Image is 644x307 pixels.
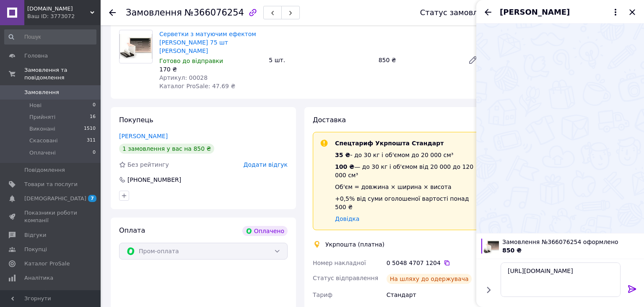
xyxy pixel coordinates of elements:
span: №366076254 [184,8,244,18]
span: 35 ₴ [335,152,350,158]
span: Додати відгук [244,161,288,168]
span: Аналітика [24,274,53,282]
span: Спецтариф Укрпошта Стандарт [335,140,444,147]
img: 4203404908_w100_h100_salfetki-s-matiruyuschim.jpg [484,239,499,254]
a: Довідка [335,215,359,222]
div: Стандарт [385,287,483,302]
div: — до 30 кг і об'ємом від 20 000 до 120 000 см³ [335,163,474,179]
span: Головна [24,52,48,60]
a: Редагувати [465,52,481,68]
span: Каталог ProSale [24,260,70,268]
span: Готово до відправки [159,58,223,64]
button: Закрити [627,7,637,17]
button: Назад [483,7,493,17]
div: На шляху до одержувача [387,274,472,284]
button: [PERSON_NAME] [500,7,621,18]
span: Артикул: 00028 [159,74,208,81]
span: Відгуки [24,231,46,239]
span: Тариф [313,291,332,298]
a: [PERSON_NAME] [119,133,168,139]
div: 850 ₴ [375,54,461,66]
span: 0 [93,102,96,109]
span: [PERSON_NAME] [500,7,570,18]
div: Повернутися назад [109,8,116,17]
div: [PHONE_NUMBER] [127,176,182,184]
span: Замовлення №366076254 оформлено [502,238,639,246]
span: Управління сайтом [24,289,78,304]
span: 7 [88,195,96,202]
span: Номер накладної [313,260,366,266]
span: 100 ₴ [335,163,354,170]
span: Оплата [119,226,145,234]
span: Виконані [29,125,55,133]
span: Показники роботи компанії [24,209,78,224]
div: Ваш ID: 3773072 [27,13,101,20]
div: +0,5% від суми оголошеної вартості понад 500 ₴ [335,194,474,211]
span: Без рейтингу [127,161,169,168]
a: Серветки з матуючим ефектом [PERSON_NAME] 75 шт [PERSON_NAME] [159,31,256,54]
img: Серветки з матуючим ефектом Mary Kay 75 шт Мері Кей [119,34,152,59]
span: 850 ₴ [502,247,522,254]
div: Укрпошта (платна) [323,240,387,249]
span: 16 [90,113,96,121]
span: Замовлення [126,8,182,18]
button: Показати кнопки [483,284,494,295]
div: - до 30 кг і об'ємом до 20 000 см³ [335,151,474,159]
span: Товари та послуги [24,181,78,188]
div: Статус замовлення [420,8,497,17]
div: 0 5048 4707 1204 [387,259,481,267]
span: Прийняті [29,113,55,121]
span: Каталог ProSale: 47.69 ₴ [159,83,235,89]
span: Замовлення [24,89,59,96]
div: 1 замовлення у вас на 850 ₴ [119,144,214,154]
div: 5 шт. [265,54,375,66]
input: Пошук [4,29,96,45]
span: Оплачені [29,149,56,157]
span: 311 [87,137,96,144]
span: Beauty.Shop [27,5,90,13]
span: Покупець [119,116,153,124]
span: 1510 [84,125,96,133]
span: 0 [93,149,96,157]
span: Скасовані [29,137,58,144]
span: Доставка [313,116,346,124]
div: 170 ₴ [159,65,262,73]
span: Замовлення та повідомлення [24,66,101,81]
div: Об'єм = довжина × ширина × висота [335,183,474,191]
textarea: [URL][DOMAIN_NAME] [501,262,621,297]
span: Статус відправлення [313,275,378,281]
span: Повідомлення [24,166,65,174]
div: Оплачено [242,226,288,236]
span: Покупці [24,246,47,253]
span: Нові [29,102,42,109]
span: [DEMOGRAPHIC_DATA] [24,195,86,202]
